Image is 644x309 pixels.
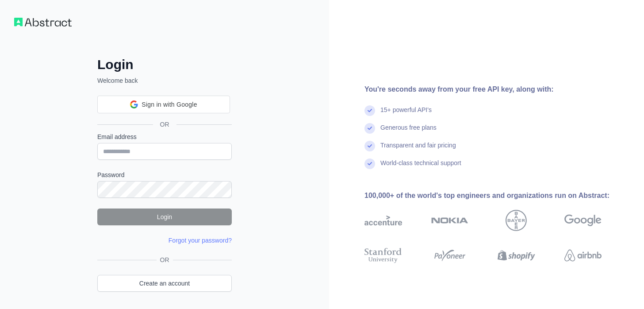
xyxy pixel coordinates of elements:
img: google [564,210,602,231]
div: 100,000+ of the world's top engineers and organizations run on Abstract: [364,190,630,201]
label: Password [97,170,232,179]
img: airbnb [564,246,602,265]
img: check mark [364,141,375,151]
img: check mark [364,158,375,169]
div: Sign in with Google [97,96,230,113]
p: Welcome back [97,76,232,85]
img: nokia [431,210,469,231]
img: shopify [498,246,535,265]
label: Email address [97,132,232,141]
span: Sign in with Google [142,100,197,109]
a: Forgot your password? [169,237,232,244]
img: Workflow [14,18,72,27]
a: Create an account [97,275,232,292]
img: stanford university [364,246,402,265]
img: accenture [364,210,402,231]
div: 15+ powerful API's [380,105,432,123]
div: Generous free plans [380,123,437,141]
img: payoneer [431,246,469,265]
img: check mark [364,105,375,116]
span: OR [153,120,176,129]
h2: Login [97,57,232,73]
img: check mark [364,123,375,134]
span: OR [157,255,173,264]
img: bayer [506,210,527,231]
div: You're seconds away from your free API key, along with: [364,84,630,95]
div: Transparent and fair pricing [380,141,456,158]
div: World-class technical support [380,158,461,176]
button: Login [97,209,232,225]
